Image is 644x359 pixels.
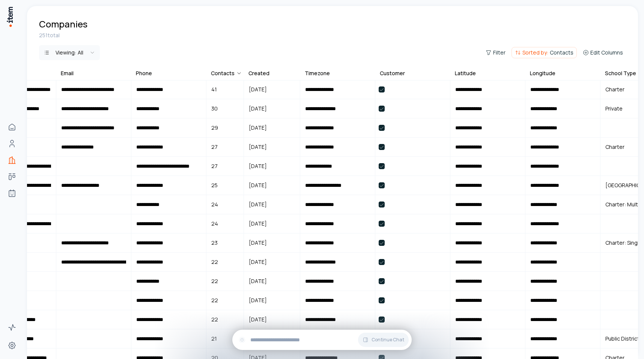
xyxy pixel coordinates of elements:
[605,86,624,93] span: Charter
[372,337,404,343] span: Continue Chat
[605,70,636,77] div: School Type
[244,234,271,251] span: [DATE]
[244,215,271,232] span: [DATE]
[305,70,330,77] div: Timezone
[5,338,20,353] a: Settings
[207,253,223,271] span: 22
[5,153,20,168] a: Companies
[207,177,222,194] span: 25
[207,311,223,328] span: 22
[39,18,87,30] h1: Companies
[244,100,271,117] span: [DATE]
[380,70,405,77] div: Customer
[605,143,624,151] span: Charter
[244,81,271,98] span: [DATE]
[455,70,476,77] div: Latitude
[483,47,509,58] button: Filter
[244,138,271,156] span: [DATE]
[244,292,271,309] span: [DATE]
[244,158,271,175] span: [DATE]
[493,49,506,56] span: Filter
[207,138,222,156] span: 27
[6,6,14,27] img: Item Brain Logo
[207,196,223,213] span: 24
[244,253,271,271] span: [DATE]
[550,49,573,56] span: Contacts
[207,292,223,309] span: 22
[244,119,271,136] span: [DATE]
[358,333,409,347] button: Continue Chat
[61,70,74,77] div: Email
[590,49,623,56] span: Edit Columns
[530,70,555,77] div: Longitude
[207,158,222,175] span: 27
[207,330,221,347] span: 21
[207,100,222,117] span: 30
[39,32,626,39] div: 251 total
[512,47,577,58] button: Sorted by:Contacts
[5,320,20,335] a: Activity
[5,186,20,201] a: Agents
[244,273,271,290] span: [DATE]
[522,49,548,56] span: Sorted by:
[136,70,152,77] div: Phone
[56,49,83,56] div: Viewing:
[5,136,20,151] a: People
[248,70,269,77] div: Created
[207,273,223,290] span: 22
[207,234,222,251] span: 23
[211,70,242,77] div: Contacts
[5,120,20,135] a: Home
[244,196,271,213] span: [DATE]
[244,311,271,328] span: [DATE]
[232,330,412,350] div: Continue Chat
[244,177,271,194] span: [DATE]
[5,169,20,184] a: Deals
[580,47,626,58] button: Edit Columns
[207,81,221,98] span: 41
[207,119,223,136] span: 29
[207,215,223,232] span: 24
[605,105,623,112] span: Private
